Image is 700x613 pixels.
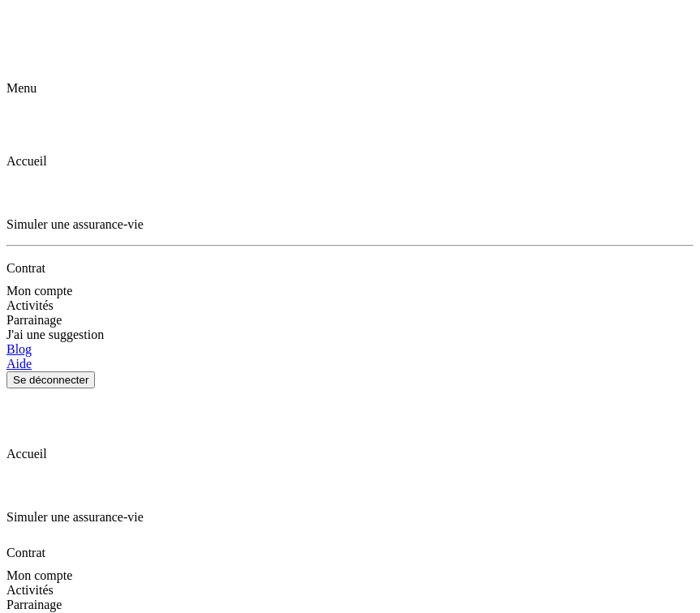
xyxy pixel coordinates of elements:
span: Contrat [6,546,45,559]
p: Simuler une assurance-vie [6,510,694,525]
div: Se déconnecter [13,374,88,386]
div: Accueil [6,118,694,169]
p: Simuler une assurance-vie [6,217,694,232]
div: Accueil [6,411,694,461]
span: Activités [6,583,54,597]
a: Blog [6,342,32,356]
span: J'ai une suggestion [6,328,104,341]
span: Parrainage [6,598,62,611]
span: Menu [6,81,37,95]
button: Se déconnecter [6,371,95,388]
a: Aide [6,357,32,371]
p: Accueil [6,447,694,461]
span: Mon compte [6,284,72,298]
span: Activités [6,298,54,312]
span: Contrat [6,261,45,275]
span: Mon compte [6,568,72,582]
span: Parrainage [6,313,62,327]
p: Accueil [6,154,694,169]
